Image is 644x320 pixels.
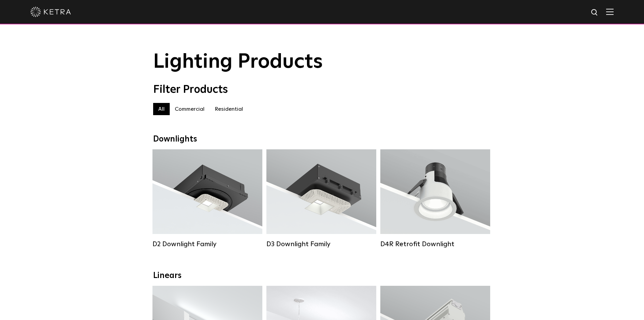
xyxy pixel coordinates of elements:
[30,7,71,17] img: ketra-logo-2019-white
[152,240,262,248] div: D2 Downlight Family
[380,240,490,248] div: D4R Retrofit Downlight
[606,8,614,15] img: Hamburger%20Nav.svg
[380,149,490,248] a: D4R Retrofit Downlight Lumen Output:800Colors:White / BlackBeam Angles:15° / 25° / 40° / 60°Watta...
[591,8,599,17] img: search icon
[266,240,376,248] div: D3 Downlight Family
[152,149,262,248] a: D2 Downlight Family Lumen Output:1200Colors:White / Black / Gloss Black / Silver / Bronze / Silve...
[210,103,248,115] label: Residential
[153,83,491,96] div: Filter Products
[170,103,210,115] label: Commercial
[153,52,323,72] span: Lighting Products
[266,149,376,248] a: D3 Downlight Family Lumen Output:700 / 900 / 1100Colors:White / Black / Silver / Bronze / Paintab...
[153,103,170,115] label: All
[153,134,491,144] div: Downlights
[153,271,491,281] div: Linears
